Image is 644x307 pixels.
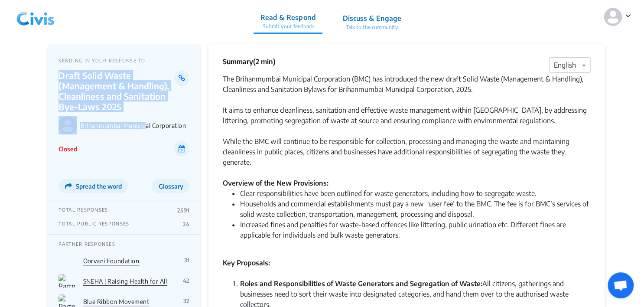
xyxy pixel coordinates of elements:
[183,221,190,228] p: 24
[240,219,590,240] li: Increased fines and penalties for waste-based offences like littering, public urination etc. Diff...
[59,144,77,153] p: Closed
[59,207,108,214] p: TOTAL RESPONSES
[83,257,139,265] a: Oorvani Foundation
[222,56,275,67] p: Summary
[222,179,328,187] strong: Overview of the New Provisions:
[260,12,315,23] p: Read & Respond
[604,8,622,26] img: person-default.svg
[253,57,275,66] span: (2 min)
[83,278,167,285] a: SNEHA | Raising Health for All
[59,254,76,267] img: Partner Logo
[13,4,58,30] img: navlogo.png
[240,279,482,288] strong: Roles and Responsibilities of Waste Generators and Segregation of Waste:
[177,207,190,214] p: 2591
[83,298,149,305] a: Blue Ribbon Movement
[59,274,76,287] img: Partner Logo
[152,179,189,193] button: Glossary
[240,199,590,219] li: Households and commercial establishments must pay a new ‘user fee’ to the BMC. The fee is for BMC...
[59,221,129,228] p: TOTAL PUBLIC RESPONSES
[183,277,190,284] p: 42
[184,257,190,264] p: 31
[80,122,189,129] p: Brihanmumbai Municipal Corporation
[222,136,590,178] div: While the BMC will continue to be responsible for collection, processing and managing the waste a...
[158,183,183,190] span: Glossary
[342,13,401,23] p: Discuss & Engage
[222,74,590,95] div: The Brihanmumbai Municipal Corporation (BMC) has introduced the new draft Solid Waste (Management...
[260,23,315,30] p: Submit your feedback
[75,183,121,190] span: Spread the word
[59,70,174,112] p: Draft Solid Waste (Management & Handling), Cleanliness and Sanitation Bye-Laws 2025
[59,116,77,134] img: Brihanmumbai Municipal Corporation logo
[59,241,189,247] p: PARTNER RESPONSES
[222,105,590,126] div: It aims to enhance cleanliness, sanitation and effective waste management within [GEOGRAPHIC_DATA...
[342,23,401,31] p: Talk to the community
[222,258,270,267] strong: Key Proposals:
[59,58,189,63] p: SENDING IN YOUR RESPONSE TO
[608,272,634,298] div: Open chat
[240,188,590,199] li: Clear responsibilities have been outlined for waste generators, including how to segregate waste.
[183,297,190,304] p: 32
[59,179,128,193] button: Spread the word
